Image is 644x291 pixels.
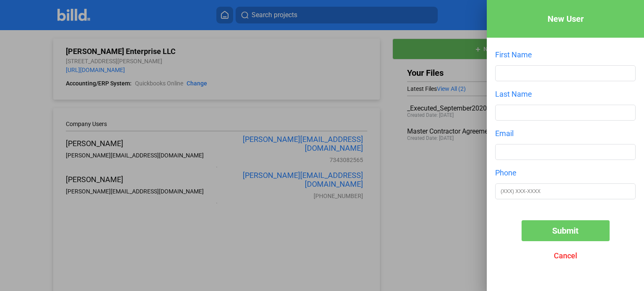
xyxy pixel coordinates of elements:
[495,129,636,138] div: Email
[496,184,635,199] input: (XXX) XXX-XXXX
[554,251,577,260] span: Cancel
[495,90,636,98] div: Last Name
[495,168,636,177] div: Phone
[522,245,610,266] button: Cancel
[522,220,610,241] button: Submit
[495,50,636,59] div: First Name
[552,226,579,236] span: Submit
